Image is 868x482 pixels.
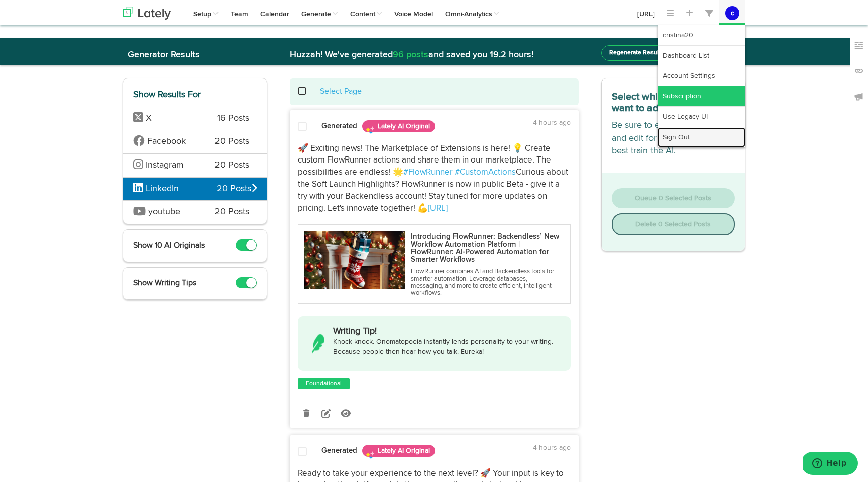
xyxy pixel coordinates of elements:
span: 🚀 Exciting news! The Marketplace of Extensions is here! 💡 Create custom FlowRunner actions and sh... [298,144,553,177]
img: keywords_off.svg [854,41,864,51]
p: FlowRunner combines AI and Backendless tools for smarter automation. Leverage databases, messagin... [411,268,561,297]
img: sparkles.png [365,125,375,135]
span: youtube [148,207,180,216]
button: c [725,6,739,20]
span: Show Results For [133,90,201,99]
span: X [146,114,152,123]
button: Queue 0 Selected Posts [612,188,735,208]
h3: Select which posts you want to add to your Queue [612,89,735,114]
span: Show 10 AI Originals [133,242,205,250]
img: announcements_off.svg [854,92,864,102]
span: Curious about the Soft Launch Highlights? FlowRunner is now in public Beta - give it a try with y... [298,168,570,212]
span: Lately AI Original [362,445,435,457]
span: 20 Posts [214,135,249,148]
h2: Huzzah! We've generated and saved you 19.2 hours! [282,50,586,60]
span: Queue 0 Selected Posts [635,195,711,202]
a: #FlowRunner [403,168,453,177]
span: Instagram [146,160,184,170]
a: Sign Out [658,127,745,147]
img: logo_lately_bg_light.svg [123,7,171,20]
p: Knock-knock. Onomatopoeia instantly lends personality to your writing. Because people then hear h... [333,337,561,357]
h2: Generator Results [123,50,267,60]
a: #CustomActions [455,168,516,177]
img: 6797ec76de6e773ef9802608_flowrunner-xmasgitf.png [304,231,405,288]
a: Select Page [320,88,362,96]
button: Regenerate Results [601,45,672,61]
iframe: Opens a widget where you can find more information [803,452,858,477]
h4: Writing Tip! [333,327,380,336]
strong: Generated [321,122,357,130]
a: [URL] [428,204,448,213]
a: Subscription [658,86,745,106]
a: cristina20 [658,25,745,45]
a: Use Legacy UI [658,107,745,127]
p: Introducing FlowRunner: Backendless’ New Workflow Automation Platform | FlowRunner: AI-Powered Au... [411,233,561,263]
span: 16 Posts [217,112,249,125]
a: Foundational [304,379,344,389]
span: Lately AI Original [362,120,435,132]
strong: Generated [321,447,357,454]
p: Be sure to eyeball each post and edit for context in order to best train the AI. [612,119,735,158]
img: links_off.svg [854,66,864,76]
a: Dashboard List [658,46,745,66]
time: 4 hours ago [533,444,571,451]
span: 20 Posts [214,206,249,219]
img: insights.png [308,327,328,361]
button: Delete 0 Selected Posts [612,213,735,235]
img: sparkles.png [365,450,375,460]
time: 4 hours ago [533,119,571,126]
span: 20 Posts [214,159,249,172]
span: 96 posts [393,50,428,59]
span: Show Writing Tips [133,279,196,287]
span: LinkedIn [146,184,179,193]
a: Account Settings [658,66,745,86]
span: 20 Posts [216,183,257,196]
span: Facebook [147,137,186,146]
